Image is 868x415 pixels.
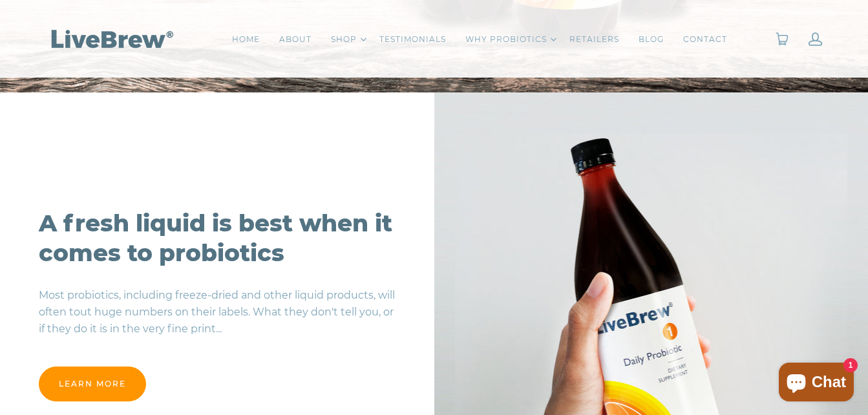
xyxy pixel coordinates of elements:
a: WHY PROBIOTICS [465,33,547,46]
a: learn more [39,367,146,401]
a: TESTIMONIALS [379,33,446,46]
a: ABOUT [279,33,312,46]
img: LiveBrew [47,27,176,50]
a: CONTACT [683,33,727,46]
a: HOME [232,33,260,46]
h3: A fresh liquid is best when it comes to probiotics [39,208,396,268]
a: BLOG [639,33,664,46]
a: SHOP [331,33,357,46]
inbox-online-store-chat: Shopify online store chat [775,363,858,405]
a: RETAILERS [569,33,619,46]
p: Most probiotics, including freeze-dried and other liquid products, will often tout huge numbers o... [39,277,396,347]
